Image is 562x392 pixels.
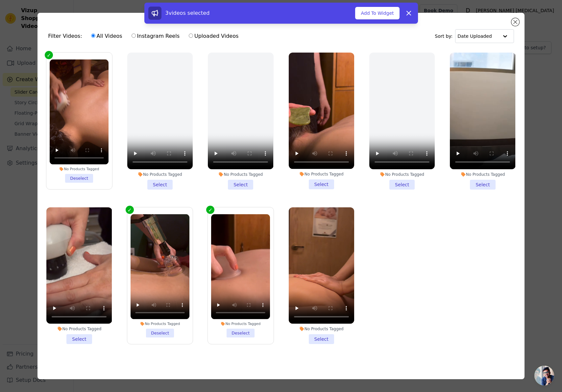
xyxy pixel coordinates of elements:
div: No Products Tagged [131,321,189,326]
button: Add To Widget [355,7,399,19]
div: No Products Tagged [369,172,435,177]
label: Uploaded Videos [188,32,239,40]
label: All Videos [91,32,123,40]
div: No Products Tagged [208,172,273,177]
div: Sort by: [435,29,514,43]
div: No Products Tagged [127,172,193,177]
div: No Products Tagged [211,321,270,326]
div: No Products Tagged [450,172,515,177]
div: No Products Tagged [50,167,109,171]
div: No Products Tagged [289,172,354,177]
div: Open chat [534,366,554,385]
label: Instagram Reels [131,32,180,40]
div: No Products Tagged [46,326,112,332]
div: No Products Tagged [289,326,354,332]
div: Filter Videos: [48,29,242,44]
span: 3 videos selected [165,10,210,16]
